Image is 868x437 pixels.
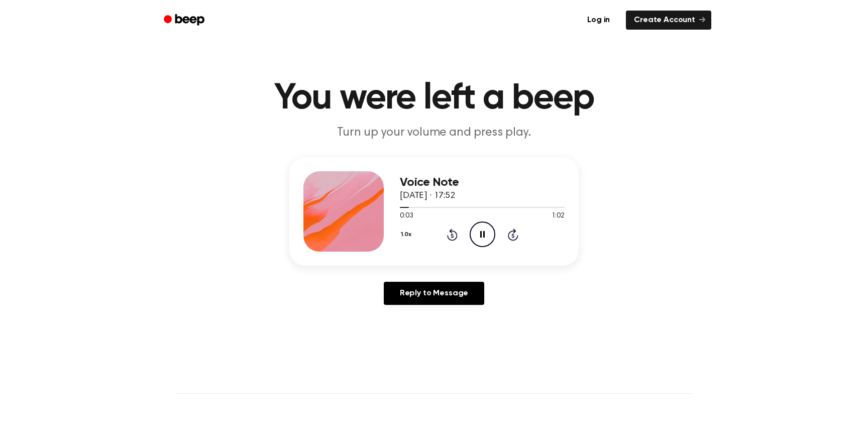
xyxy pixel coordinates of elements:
[552,211,565,222] span: 1:02
[400,226,415,243] button: 1.0x
[400,211,413,222] span: 0:03
[400,176,565,189] h3: Voice Note
[241,125,627,141] p: Turn up your volume and press play.
[384,282,484,305] a: Reply to Message
[577,9,620,32] a: Log in
[157,11,213,30] a: Beep
[400,191,455,200] span: [DATE] · 17:52
[177,80,691,117] h1: You were left a beep
[626,11,711,30] a: Create Account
